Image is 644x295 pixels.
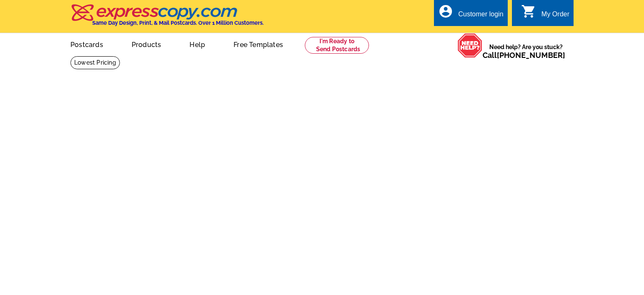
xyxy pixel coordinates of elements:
img: help [457,33,483,58]
a: account_circle Customer login [438,9,504,20]
a: shopping_cart My Order [521,9,569,20]
a: Help [176,34,218,54]
a: Postcards [57,34,117,54]
i: account_circle [438,4,453,19]
a: Free Templates [220,34,296,54]
div: My Order [541,10,569,22]
h4: Same Day Design, Print, & Mail Postcards. Over 1 Million Customers. [92,20,264,26]
i: shopping_cart [521,4,536,19]
a: [PHONE_NUMBER] [497,51,565,60]
span: Need help? Are you stuck? [483,43,569,60]
div: Customer login [458,10,504,22]
span: Call [483,51,565,60]
a: Products [118,34,175,54]
a: Same Day Design, Print, & Mail Postcards. Over 1 Million Customers. [70,10,264,26]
